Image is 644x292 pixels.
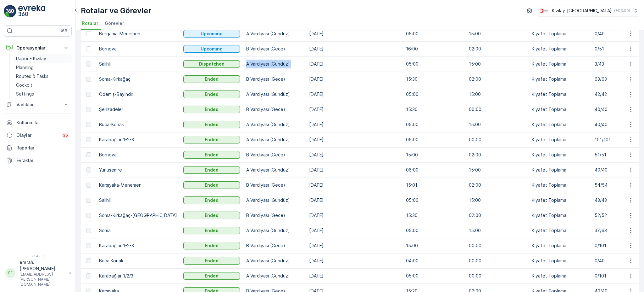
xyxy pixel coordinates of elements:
[183,227,240,234] button: Ended
[614,8,630,13] p: ( +03:00 )
[243,253,306,268] td: A Vardiyası (Gündüz)
[16,120,69,126] p: Kullanıcılar
[96,56,180,72] td: Salihli
[466,26,529,41] td: 15:00
[86,92,91,97] div: Toggle Row Selected
[529,193,591,208] td: Kıyafet Toplama
[529,26,591,41] td: Kıyafet Toplama
[86,243,91,248] div: Toggle Row Selected
[4,98,72,111] button: Varlıklar
[18,5,45,18] img: logo_light-DOdMpM7g.png
[529,147,591,162] td: Kıyafet Toplama
[96,147,180,162] td: Bornova
[403,87,466,102] td: 05:00
[529,268,591,283] td: Kıyafet Toplama
[529,72,591,87] td: Kıyafet Toplama
[183,60,240,68] button: Dispatched
[403,223,466,238] td: 05:00
[205,273,219,279] p: Ended
[306,41,403,56] td: [DATE]
[243,72,306,87] td: B Vardiyası (Gece)
[183,136,240,143] button: Ended
[16,157,69,164] p: Evraklar
[4,254,72,258] span: v 1.49.0
[14,90,72,98] a: Settings
[96,253,180,268] td: Buca Konak
[86,228,91,233] div: Toggle Row Selected
[243,193,306,208] td: A Vardiyası (Gündüz)
[16,145,69,151] p: Raporlar
[16,73,48,79] p: Routes & Tasks
[403,268,466,283] td: 05:00
[16,102,59,108] p: Varlıklar
[61,28,67,33] p: ⌘B
[96,102,180,117] td: Şehzadeler
[14,54,72,63] a: Rapor - Kızılay
[403,208,466,223] td: 15:30
[529,117,591,132] td: Kıyafet Toplama
[86,183,91,188] div: Toggle Row Selected
[105,20,124,26] span: Görevler
[466,41,529,56] td: 02:00
[243,162,306,178] td: A Vardiyası (Gündüz)
[243,102,306,117] td: B Vardiyası (Gece)
[306,238,403,253] td: [DATE]
[306,132,403,147] td: [DATE]
[205,167,219,173] p: Ended
[4,5,16,18] img: logo
[243,26,306,41] td: A Vardiyası (Gündüz)
[529,87,591,102] td: Kıyafet Toplama
[4,129,72,142] a: Olaylar25
[183,212,240,219] button: Ended
[306,147,403,162] td: [DATE]
[205,182,219,188] p: Ended
[205,258,219,264] p: Ended
[306,26,403,41] td: [DATE]
[306,253,403,268] td: [DATE]
[538,5,639,16] button: Kızılay-[GEOGRAPHIC_DATA](+03:00)
[205,137,219,143] p: Ended
[183,257,240,265] button: Ended
[16,64,34,71] p: Planning
[306,193,403,208] td: [DATE]
[306,223,403,238] td: [DATE]
[466,102,529,117] td: 00:00
[306,268,403,283] td: [DATE]
[466,238,529,253] td: 00:00
[243,268,306,283] td: A Vardiyası (Gündüz)
[403,193,466,208] td: 05:00
[86,61,91,67] div: Toggle Row Selected
[403,117,466,132] td: 05:00
[96,132,180,147] td: Karabağlar 1-2-3
[403,41,466,56] td: 16:00
[466,72,529,87] td: 02:00
[14,72,72,81] a: Routes & Tasks
[243,132,306,147] td: A Vardiyası (Gündüz)
[403,162,466,178] td: 06:00
[529,56,591,72] td: Kıyafet Toplama
[243,147,306,162] td: B Vardiyası (Gece)
[96,178,180,193] td: Karşıyaka-Menemen
[205,197,219,203] p: Ended
[529,208,591,223] td: Kıyafet Toplama
[16,82,32,88] p: Cockpit
[16,45,59,51] p: Operasyonlar
[86,122,91,127] div: Toggle Row Selected
[403,102,466,117] td: 15:30
[403,147,466,162] td: 15:00
[96,238,180,253] td: Karabağlar 1-2-3
[16,91,34,97] p: Settings
[529,41,591,56] td: Kıyafet Toplama
[205,91,219,97] p: Ended
[183,106,240,113] button: Ended
[96,162,180,178] td: Yunusemre
[403,178,466,193] td: 15:01
[205,242,219,249] p: Ended
[538,7,549,14] img: k%C4%B1z%C4%B1lay_jywRncg.png
[86,273,91,278] div: Toggle Row Selected
[529,253,591,268] td: Kıyafet Toplama
[16,132,58,138] p: Olaylar
[14,81,72,90] a: Cockpit
[466,268,529,283] td: 00:00
[306,56,403,72] td: [DATE]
